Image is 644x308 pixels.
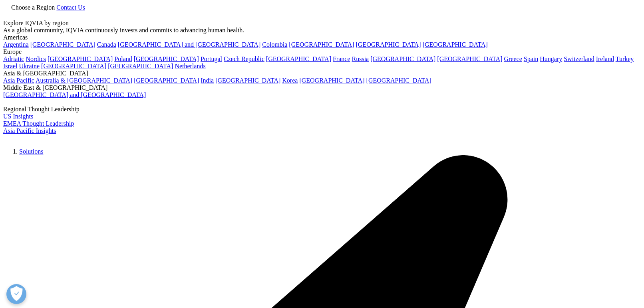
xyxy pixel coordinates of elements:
a: Spain [524,55,538,62]
a: Argentina [3,41,29,48]
div: Americas [3,34,641,41]
a: [GEOGRAPHIC_DATA] [108,63,173,69]
a: Greece [504,55,522,62]
a: Netherlands [175,63,205,69]
a: [GEOGRAPHIC_DATA] [423,41,488,48]
a: Ukraine [19,63,40,69]
a: Nordics [26,55,46,62]
a: Colombia [262,41,287,48]
div: Explore IQVIA by region [3,20,641,27]
a: Asia Pacific Insights [3,127,56,134]
a: Australia & [GEOGRAPHIC_DATA] [36,77,132,84]
a: [GEOGRAPHIC_DATA] [134,77,199,84]
div: Asia & [GEOGRAPHIC_DATA] [3,70,641,77]
a: [GEOGRAPHIC_DATA] [366,77,431,84]
a: Contact Us [56,4,85,11]
a: Solutions [19,148,43,155]
div: Europe [3,48,641,55]
a: France [333,55,350,62]
a: Israel [3,63,18,69]
a: Hungary [540,55,562,62]
a: [GEOGRAPHIC_DATA] [299,77,364,84]
a: [GEOGRAPHIC_DATA] [48,55,113,62]
button: 優先設定センターを開く [6,284,26,304]
a: Canada [97,41,116,48]
a: Adriatic [3,55,24,62]
a: [GEOGRAPHIC_DATA] [30,41,95,48]
a: Korea [282,77,298,84]
a: [GEOGRAPHIC_DATA] [356,41,421,48]
a: [GEOGRAPHIC_DATA] and [GEOGRAPHIC_DATA] [118,41,260,48]
a: Turkey [616,55,634,62]
a: EMEA Thought Leadership [3,120,74,127]
a: [GEOGRAPHIC_DATA] [215,77,280,84]
a: Ireland [596,55,614,62]
a: US Insights [3,113,33,120]
div: Regional Thought Leadership [3,106,641,113]
a: [GEOGRAPHIC_DATA] [289,41,354,48]
a: Poland [114,55,132,62]
a: Portugal [201,55,222,62]
a: India [201,77,214,84]
a: [GEOGRAPHIC_DATA] and [GEOGRAPHIC_DATA] [3,91,146,98]
a: Czech Republic [224,55,264,62]
a: Switzerland [564,55,594,62]
span: Choose a Region [11,4,55,11]
a: [GEOGRAPHIC_DATA] [41,63,106,69]
div: As a global community, IQVIA continuously invests and commits to advancing human health. [3,27,641,34]
a: [GEOGRAPHIC_DATA] [370,55,435,62]
div: Middle East & [GEOGRAPHIC_DATA] [3,84,641,91]
a: Russia [352,55,369,62]
a: [GEOGRAPHIC_DATA] [134,55,199,62]
a: [GEOGRAPHIC_DATA] [437,55,502,62]
a: [GEOGRAPHIC_DATA] [266,55,331,62]
a: Asia Pacific [3,77,34,84]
